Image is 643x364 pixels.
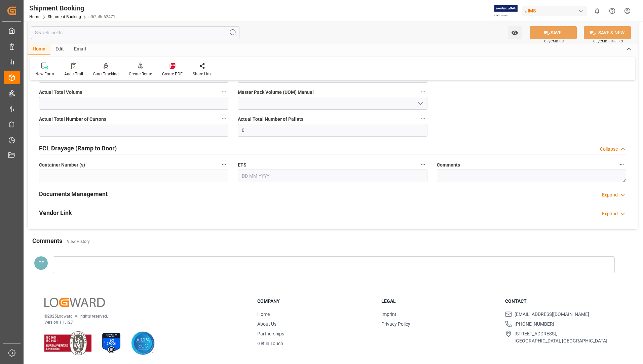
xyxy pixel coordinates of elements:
[162,71,183,77] div: Create PDF
[44,313,240,319] p: © 2025 Logward. All rights reserved.
[584,26,631,39] button: SAVE & NEW
[220,160,228,169] button: Container Number (s)
[31,26,239,39] input: Search Fields
[522,4,590,17] button: JIMS
[508,26,522,39] button: open menu
[515,330,607,344] span: [STREET_ADDRESS], [GEOGRAPHIC_DATA], [GEOGRAPHIC_DATA]
[544,39,564,44] span: Ctrl/CMD + S
[617,160,626,169] button: Comments
[494,5,518,17] img: Exertis%20JAM%20-%20Email%20Logo.jpg_1722504956.jpg
[39,161,85,169] span: Container Number (s)
[257,312,270,317] a: Home
[100,331,123,355] img: ISO 27001 Certification
[530,26,577,39] button: SAVE
[381,312,396,317] a: Imprint
[28,44,50,55] div: Home
[39,144,117,153] h2: FCL Drayage (Ramp to Door)
[67,239,90,244] a: View History
[238,161,247,169] span: ETS
[602,210,618,217] div: Expand
[238,116,303,123] span: Actual Total Number of Pallets
[515,311,589,318] span: [EMAIL_ADDRESS][DOMAIN_NAME]
[257,298,373,305] h3: Company
[419,114,427,123] button: Actual Total Number of Pallets
[437,161,460,169] span: Comments
[381,321,410,327] a: Privacy Policy
[238,170,427,182] input: DD-MM-YYYY
[39,260,44,265] span: TF
[44,298,105,307] img: Logward Logo
[602,191,618,198] div: Expand
[220,114,228,123] button: Actual Total Number of Cartons
[419,160,427,169] button: ETS
[505,298,621,305] h3: Contact
[48,14,81,19] a: Shipment Booking
[522,6,587,16] div: JIMS
[257,341,283,346] a: Get in Touch
[44,319,240,325] p: Version 1.1.127
[39,208,72,217] h2: Vendor Link
[39,189,108,198] h2: Documents Management
[605,3,620,19] button: Help Center
[593,39,623,44] span: Ctrl/CMD + Shift + S
[29,3,115,13] div: Shipment Booking
[39,116,106,123] span: Actual Total Number of Cartons
[39,89,82,96] span: Actual Total Volume
[193,71,212,77] div: Share Link
[590,3,605,19] button: show 0 new notifications
[415,98,425,109] button: open menu
[515,321,554,328] span: [PHONE_NUMBER]
[419,87,427,96] button: Master Pack Volume (UOM) Manual
[257,321,276,327] a: About Us
[44,331,91,355] img: ISO 9001 & ISO 14001 Certification
[220,87,228,96] button: Actual Total Volume
[64,71,83,77] div: Audit Trail
[238,89,314,96] span: Master Pack Volume (UOM) Manual
[381,298,497,305] h3: Legal
[257,331,284,336] a: Partnerships
[93,71,119,77] div: Start Tracking
[129,71,152,77] div: Create Route
[69,44,91,55] div: Email
[131,331,155,355] img: AICPA SOC
[35,71,54,77] div: New Form
[32,236,62,245] h2: Comments
[600,146,618,153] div: Collapse
[29,14,40,19] a: Home
[50,44,69,55] div: Edit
